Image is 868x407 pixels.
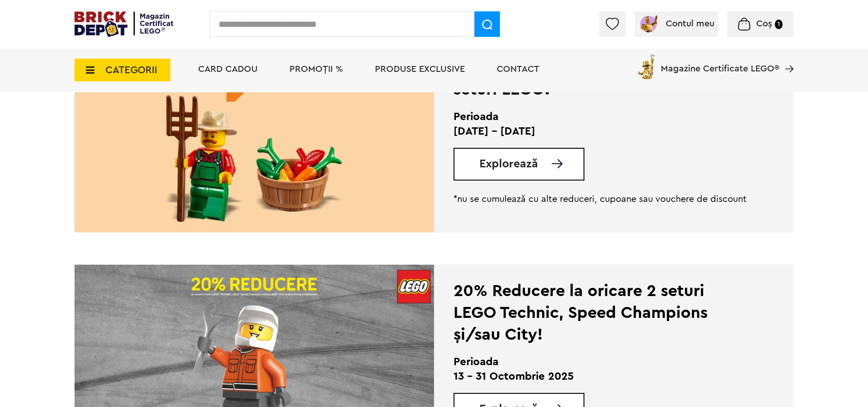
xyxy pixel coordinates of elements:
[497,65,539,74] a: Contact
[198,65,258,74] a: Card Cadou
[454,369,748,384] p: 13 - 31 Octombrie 2025
[779,52,793,61] a: Magazine Certificate LEGO®
[666,19,714,28] span: Contul meu
[454,194,748,205] p: *nu se cumulează cu alte reduceri, cupoane sau vouchere de discount
[454,110,748,124] h2: Perioada
[756,19,772,28] span: Coș
[639,19,714,28] a: Contul meu
[479,158,538,170] span: Explorează
[479,158,584,170] a: Explorează
[289,65,343,74] a: PROMOȚII %
[375,65,465,74] a: Produse exclusive
[454,124,748,139] p: [DATE] - [DATE]
[454,280,748,346] div: 20% Reducere la oricare 2 seturi LEGO Technic, Speed Champions și/sau City!
[661,52,779,73] span: Magazine Certificate LEGO®
[454,355,748,369] h2: Perioada
[775,20,783,29] small: 1
[105,65,157,75] span: CATEGORII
